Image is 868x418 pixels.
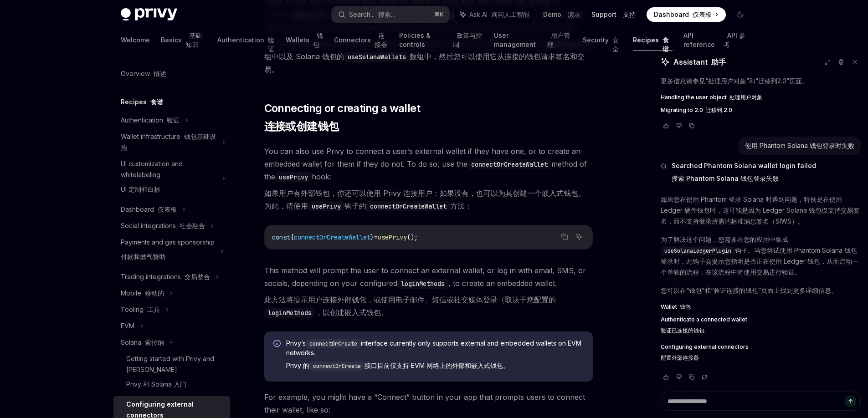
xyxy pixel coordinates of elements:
[290,233,294,241] span: {
[121,115,180,126] div: Authentication
[664,247,731,255] span: useSolanaLedgerPlugin
[121,321,134,331] div: EVM
[374,233,378,241] span: =
[294,233,370,241] span: connectOrCreateWallet
[349,9,395,20] div: Search...
[121,68,166,79] div: Overview
[647,7,726,22] a: Dashboard 仪表板
[673,56,726,67] span: Assistant
[154,70,166,77] font: 概述
[729,94,762,101] font: 处理用户对象
[344,52,410,62] code: useSolanaWallets
[268,36,274,53] font: 验证
[661,316,861,338] a: Authenticate a connected wallet验证已连接的钱包
[680,303,691,310] font: 钱包
[121,204,177,215] div: Dashboard
[683,29,748,51] a: API reference API 参考
[126,380,186,388] font: Privy 和 Solana 入门
[559,231,570,243] button: Copy the contents from the code block
[121,185,160,193] font: UI 定制和白标
[264,295,556,317] font: 此方法将提示用户连接外部钱包，或使用电子邮件、短信或社交媒体登录（取决于您配置的 ，以创建嵌入式钱包。
[568,10,580,18] font: 演示
[264,264,593,322] span: This method will prompt the user to connect an external wallet, or log in with email, SMS, or soc...
[147,306,160,313] font: 工具
[121,97,163,107] h5: Recipes
[654,10,712,19] span: Dashboard
[286,362,509,369] font: Privy 的 接口目前仅支持 EVM 网络上的外部和嵌入式钱包。
[467,159,551,169] code: connectOrCreateWallet
[121,131,216,153] div: Wallet infrastructure
[121,304,160,315] div: Tooling
[121,253,165,260] font: 付款和燃气赞助
[161,29,207,51] a: Basics 基础知识
[378,233,407,241] span: usePrivy
[275,172,312,182] code: usePrivy
[397,279,448,289] code: loginMethods
[623,10,636,18] font: 支持
[573,231,585,243] button: Ask AI
[661,161,861,187] button: Searched Phantom Solana wallet login failed搜索 Phantom Solana 钱包登录失败
[145,289,164,297] font: 移动的
[661,303,691,311] span: Wallet
[286,339,584,374] span: Privy’s interface currently only supports external and embedded wallets on EVM networks.
[733,7,748,22] button: Toggle dark mode
[286,29,323,51] a: Wallets 钱包
[591,10,636,19] a: Support 支持
[264,308,315,318] code: loginMethods
[272,233,290,241] span: const
[469,10,529,19] span: Ask AI
[121,29,150,51] a: Welcome
[366,201,450,211] code: connectOrCreateWallet
[633,29,672,51] a: Recipes 食谱
[583,29,622,51] a: Security 安全
[313,31,323,48] font: 钱包
[661,94,861,101] a: Handling the user object 处理用户对象
[121,220,205,231] div: Social integrations
[672,161,816,187] span: Searched Phantom Solana wallet login failed
[661,234,861,278] p: 为了解决这个问题，您需要在您的应用中集成 钩子。当您尝试使用 Phantom Solana 钱包登录时，此钩子会提示您指明是否正在使用 Ledger 钱包，从而启动一个单独的流程，在该流程中将使...
[661,285,861,296] p: 您可以在“钱包”和“验证连接的钱包”页面上找到更多详细信息。
[661,327,704,334] font: 验证已连接的钱包
[121,158,216,199] div: UI customization and whitelabeling
[494,29,572,51] a: User management 用户管理
[217,29,275,51] a: Authentication 验证
[264,101,420,138] span: Connecting or creating a wallet
[711,57,726,66] font: 助手
[185,31,202,48] font: 基础知识
[661,303,861,311] a: Wallet 钱包
[121,237,215,266] div: Payments and gas sponsorship
[332,6,449,23] button: Search... 搜索...⌘K
[145,338,164,346] font: 索拉纳
[370,233,374,241] span: }
[306,339,361,348] code: connectOrCreate
[399,29,483,51] a: Policies & controls 政策与控制
[672,174,779,182] font: 搜索 Phantom Solana 钱包登录失败
[612,36,619,53] font: 安全
[185,273,210,280] font: 交易整合
[661,76,861,87] p: 更多信息请参见“处理用户对象”和“迁移到2.0”页面。
[158,205,177,213] font: 仪表板
[661,354,699,361] font: 配置外部连接器
[264,39,592,74] font: 一旦用户将其外部钱包连接到您的应用程序，该钱包就会出现在 Privy 的 EVM 钱包的 数组中以及 Solana 钱包的 数组中，然后您可以使用它从连接的钱包请求签名和交易。
[264,189,586,210] font: 如果用户有外部钱包，你还可以使用 Privy 连接用户；如果没有，也可以为其创建一个嵌入式钱包。为此，请使用 钩子的 方法：
[453,31,482,48] font: 政策与控制
[273,340,282,349] svg: Info
[180,222,205,229] font: 社会融合
[264,145,593,216] span: You can also use Privy to connect a user’s external wallet if they have one, or to create an embe...
[661,107,732,114] span: Migrating to 2.0
[543,10,580,19] a: Demo 演示
[264,120,339,133] font: 连接或创建钱包
[491,10,529,18] font: 询问人工智能
[113,66,230,82] a: Overview 概述
[434,11,444,18] span: ⌘ K
[407,233,418,241] span: ();
[334,29,388,51] a: Connectors 连接器
[308,201,344,211] code: usePrivy
[661,94,762,101] span: Handling the user object
[309,362,365,371] code: connectOrCreate
[724,31,745,48] font: API 参考
[706,107,732,113] font: 迁移到 2.0
[661,343,749,365] span: Configuring external connectors
[693,10,712,18] font: 仪表板
[845,396,856,407] button: Send message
